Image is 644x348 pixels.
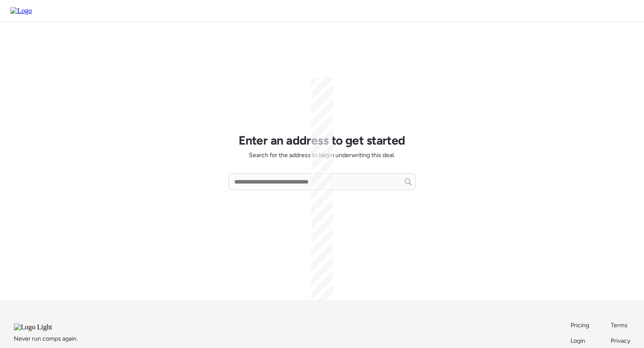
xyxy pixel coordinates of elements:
h1: Enter an address to get started [239,133,405,148]
a: Login [571,337,590,345]
span: Never run comps again. [14,335,78,343]
a: Privacy [611,337,630,345]
img: Logo Light [14,323,75,331]
span: Search for the address to begin underwriting this deal. [249,151,395,160]
span: Pricing [571,322,589,329]
img: Logo [10,7,32,15]
a: Terms [611,321,630,330]
span: Privacy [611,337,630,345]
span: Terms [611,322,628,329]
a: Pricing [571,321,590,330]
span: Login [571,337,585,345]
